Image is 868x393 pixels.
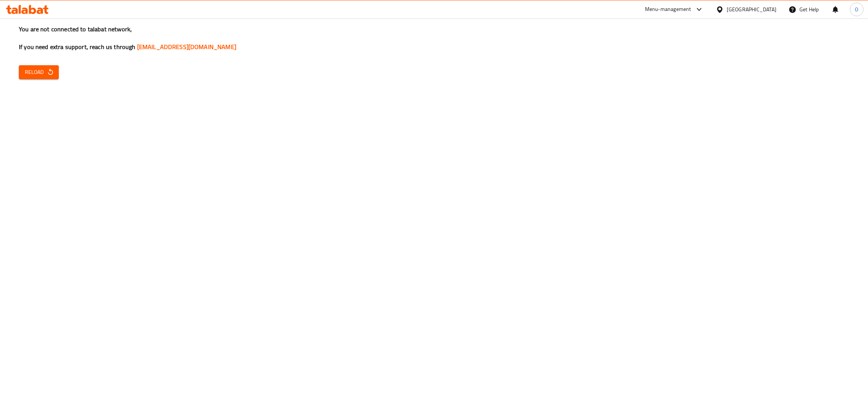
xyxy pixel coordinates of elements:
[25,68,53,77] span: Reload
[19,25,849,51] h3: You are not connected to talabat network, If you need extra support, reach us through
[727,5,776,14] div: [GEOGRAPHIC_DATA]
[645,5,691,14] div: Menu-management
[137,41,236,52] a: [EMAIL_ADDRESS][DOMAIN_NAME]
[855,5,858,14] span: O
[19,65,59,79] button: Reload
